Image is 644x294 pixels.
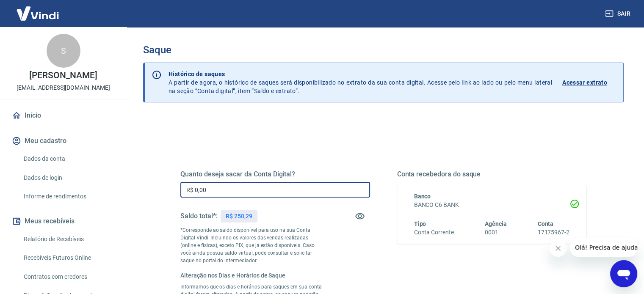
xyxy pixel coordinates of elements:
iframe: Mensagem da empresa [570,238,637,257]
p: [PERSON_NAME] [29,71,97,80]
h5: Conta recebedora do saque [397,170,587,179]
h6: Alteração nos Dias e Horários de Saque [180,271,323,280]
h3: Saque [143,44,624,56]
a: Acessar extrato [562,70,616,95]
button: Meu cadastro [10,132,116,150]
h6: Conta Corrente [414,228,454,237]
p: A partir de agora, o histórico de saques será disponibilizado no extrato da sua conta digital. Ac... [169,70,552,95]
div: S [47,34,80,68]
h6: 17175967-2 [537,228,569,237]
p: Histórico de saques [169,70,552,78]
p: [EMAIL_ADDRESS][DOMAIN_NAME] [17,83,110,92]
span: Agência [485,220,507,227]
button: Meus recebíveis [10,212,116,231]
a: Relatório de Recebíveis [20,231,116,248]
button: Sair [603,6,634,22]
h5: Quanto deseja sacar da Conta Digital? [180,170,370,179]
span: Olá! Precisa de ajuda? [5,6,71,13]
h5: Saldo total*: [180,212,217,220]
h6: 0001 [485,228,507,237]
span: Banco [414,193,431,200]
a: Início [10,106,116,125]
img: Vindi [10,0,65,26]
a: Contratos com credores [20,268,116,286]
span: Tipo [414,220,426,227]
iframe: Fechar mensagem [550,240,567,257]
a: Dados da conta [20,150,116,168]
p: *Corresponde ao saldo disponível para uso na sua Conta Digital Vindi. Incluindo os valores das ve... [180,226,323,264]
p: R$ 250,29 [226,212,252,221]
a: Dados de login [20,169,116,187]
a: Recebíveis Futuros Online [20,249,116,267]
p: Acessar extrato [562,78,607,87]
iframe: Botão para abrir a janela de mensagens [610,260,637,287]
h6: BANCO C6 BANK [414,201,570,209]
span: Conta [537,220,553,227]
a: Informe de rendimentos [20,188,116,205]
